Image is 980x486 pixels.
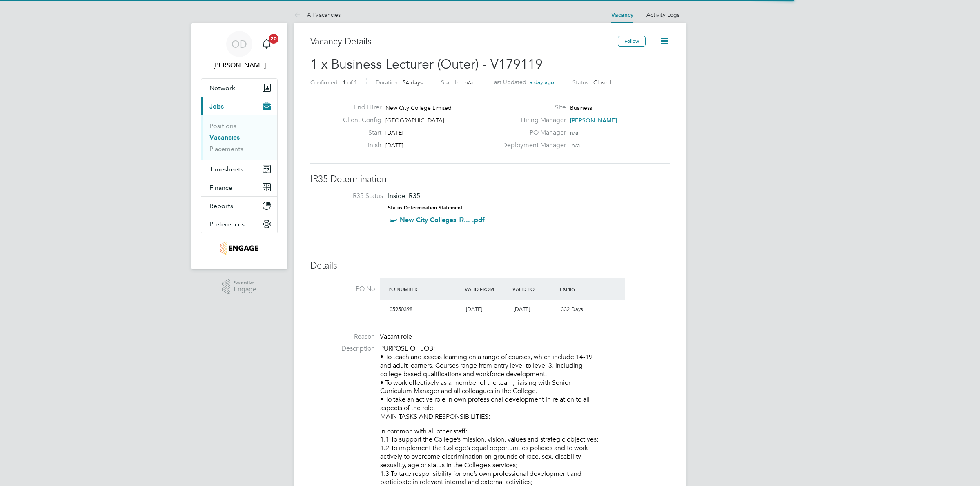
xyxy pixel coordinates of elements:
[220,242,258,255] img: jambo-logo-retina.png
[201,178,277,196] button: Finance
[209,84,235,92] span: Network
[441,79,460,86] label: Start In
[222,279,257,295] a: Powered byEngage
[491,78,526,86] label: Last Updated
[343,79,357,86] span: 1 of 1
[209,133,240,141] a: Vacancies
[201,197,277,215] button: Reports
[294,11,341,18] a: All Vacancies
[385,129,403,136] span: [DATE]
[209,122,236,130] a: Positions
[497,103,566,112] label: Site
[572,142,580,149] span: n/a
[310,36,618,48] h3: Vacancy Details
[209,220,245,228] span: Preferences
[310,344,375,353] label: Description
[385,104,452,111] span: New City College Limited
[497,129,566,137] label: PO Manager
[310,79,338,86] label: Confirmed
[201,97,277,115] button: Jobs
[403,79,423,86] span: 54 days
[310,285,375,293] label: PO No
[336,103,381,112] label: End Hirer
[388,192,420,200] span: Inside IR35
[514,306,530,313] span: [DATE]
[336,141,381,150] label: Finish
[400,216,485,224] a: New City Colleges IR... .pdf
[209,202,233,210] span: Reports
[380,344,670,421] p: PURPOSE OF JOB: • To teach and assess learning on a range of courses, which include 14-19 and adu...
[510,282,558,296] div: Valid To
[463,282,510,296] div: Valid From
[385,142,403,149] span: [DATE]
[310,56,543,72] span: 1 x Business Lecturer (Outer) - V179119
[209,102,224,110] span: Jobs
[201,31,278,70] a: OD[PERSON_NAME]
[201,215,277,233] button: Preferences
[376,79,398,86] label: Duration
[209,165,243,173] span: Timesheets
[380,333,412,341] span: Vacant role
[318,192,383,200] label: IR35 Status
[201,60,278,70] span: Ollie Dart
[570,117,617,124] span: [PERSON_NAME]
[232,39,247,49] span: OD
[572,79,588,86] label: Status
[646,11,679,18] a: Activity Logs
[209,184,232,191] span: Finance
[201,242,278,255] a: Go to home page
[466,306,482,313] span: [DATE]
[497,141,566,150] label: Deployment Manager
[191,23,287,269] nav: Main navigation
[390,306,412,313] span: 05950398
[570,104,592,111] span: Business
[234,279,256,286] span: Powered by
[336,129,381,137] label: Start
[530,79,554,86] span: a day ago
[336,116,381,124] label: Client Config
[209,145,243,153] a: Placements
[611,11,633,18] a: Vacancy
[570,129,578,136] span: n/a
[310,333,375,341] label: Reason
[201,115,277,160] div: Jobs
[258,31,275,57] a: 20
[593,79,611,86] span: Closed
[269,34,278,44] span: 20
[201,160,277,178] button: Timesheets
[201,79,277,97] button: Network
[385,117,444,124] span: [GEOGRAPHIC_DATA]
[618,36,646,47] button: Follow
[497,116,566,124] label: Hiring Manager
[465,79,473,86] span: n/a
[310,173,670,185] h3: IR35 Determination
[558,282,606,296] div: Expiry
[561,306,583,313] span: 332 Days
[310,260,670,272] h3: Details
[234,286,256,293] span: Engage
[386,282,463,296] div: PO Number
[388,205,463,211] strong: Status Determination Statement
